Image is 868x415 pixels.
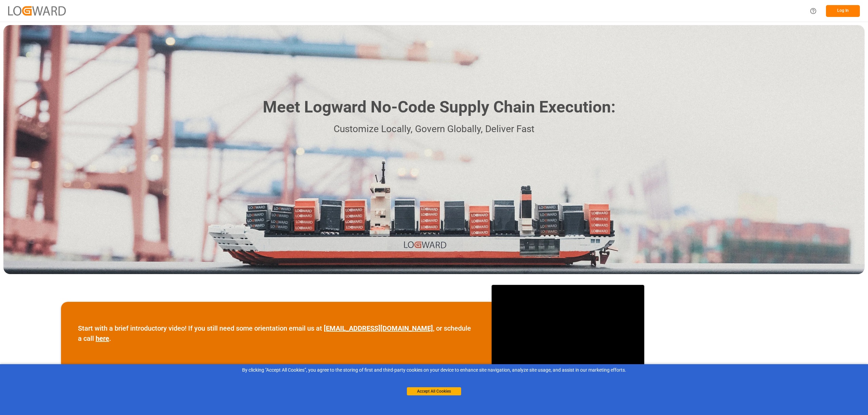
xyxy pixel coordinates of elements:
h1: Meet Logward No-Code Supply Chain Execution: [263,95,615,119]
a: [EMAIL_ADDRESS][DOMAIN_NAME] [324,324,433,332]
div: By clicking "Accept All Cookies”, you agree to the storing of first and third-party cookies on yo... [5,367,863,374]
img: Logward_new_orange.png [8,6,66,15]
button: Accept All Cookies [407,387,461,395]
button: Log In [826,5,860,17]
p: Customize Locally, Govern Globally, Deliver Fast [253,122,615,137]
iframe: video [492,285,644,387]
a: here [96,334,109,343]
button: Help Center [806,3,821,19]
p: Start with a brief introductory video! If you still need some orientation email us at , or schedu... [78,323,475,344]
